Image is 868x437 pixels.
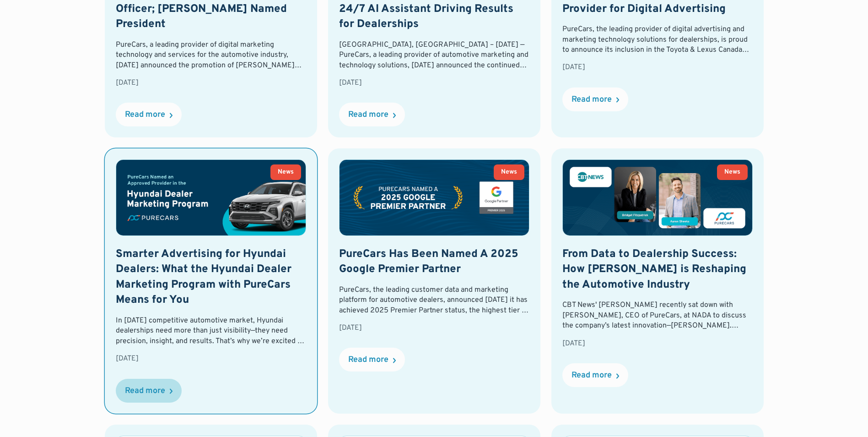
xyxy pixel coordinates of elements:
div: PureCars, a leading provider of digital marketing technology and services for the automotive indu... [116,40,306,71]
div: PureCars, the leading provider of digital advertising and marketing technology solutions for deal... [562,24,753,55]
div: In [DATE] competitive automotive market, Hyundai dealerships need more than just visibility—they ... [116,316,306,346]
div: [DATE] [562,62,753,72]
div: [GEOGRAPHIC_DATA], [GEOGRAPHIC_DATA] – [DATE] — PureCars, a leading provider of automotive market... [339,40,529,71]
h2: From Data to Dealership Success: How [PERSON_NAME] is Reshaping the Automotive Industry [562,247,753,293]
div: News [724,169,740,175]
div: [DATE] [339,323,529,333]
div: Read more [125,111,165,119]
div: Read more [348,356,388,364]
div: [DATE] [562,339,753,349]
div: [DATE] [116,354,306,364]
a: NewsSmarter Advertising for Hyundai Dealers: What the Hyundai Dealer Marketing Program with PureC... [105,148,317,413]
div: Read more [571,96,612,104]
div: News [278,169,294,175]
a: NewsFrom Data to Dealership Success: How [PERSON_NAME] is Reshaping the Automotive IndustryCBT Ne... [551,148,764,413]
div: Read more [125,387,165,395]
div: News [501,169,517,175]
div: [DATE] [339,78,529,88]
div: Read more [348,111,388,119]
div: [DATE] [116,78,306,88]
h2: Smarter Advertising for Hyundai Dealers: What the Hyundai Dealer Marketing Program with PureCars ... [116,247,306,308]
h2: PureCars Has Been Named A 2025 Google Premier Partner [339,247,529,278]
div: CBT News' [PERSON_NAME] recently sat down with [PERSON_NAME], CEO of PureCars, at NADA to discuss... [562,300,753,331]
div: Read more [571,371,612,380]
div: PureCars, the leading customer data and marketing platform for automotive dealers, announced [DAT... [339,285,529,316]
a: NewsPureCars Has Been Named A 2025 Google Premier PartnerPureCars, the leading customer data and ... [328,148,540,413]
